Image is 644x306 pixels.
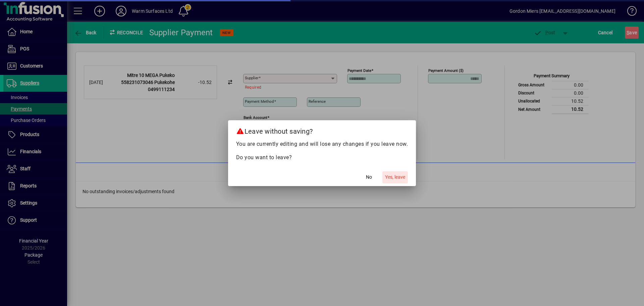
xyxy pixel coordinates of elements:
[236,154,408,162] p: Do you want to leave?
[366,174,372,181] span: No
[228,120,416,140] h2: Leave without saving?
[385,174,405,181] span: Yes, leave
[358,171,380,183] button: No
[382,171,408,183] button: Yes, leave
[236,140,408,148] p: You are currently editing and will lose any changes if you leave now.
